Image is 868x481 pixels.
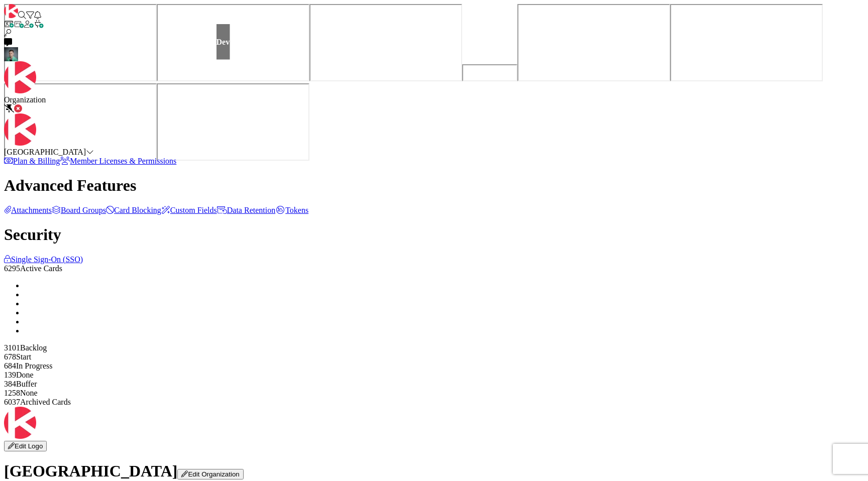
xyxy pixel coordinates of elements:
a: Plan & Billing [4,157,60,165]
span: 3101 [4,343,20,352]
a: Single Sign-On (SSO) [4,255,83,264]
h5: Dev [216,37,230,46]
span: None [20,389,38,397]
span: 6037 [4,398,20,406]
a: Tokens [275,206,308,214]
span: 139 [4,371,16,379]
div: Archived Cards [4,398,864,407]
span: Tokens [285,206,308,214]
h1: [GEOGRAPHIC_DATA] [4,462,864,480]
span: 1258 [4,389,20,397]
button: Edit Organization [177,469,243,479]
span: 678 [4,352,16,361]
img: avatar [4,113,36,146]
span: 6295 [4,264,20,273]
img: avatar [4,61,36,93]
div: Organization [4,95,864,104]
a: Data Retention [217,206,275,214]
a: Card Blocking [106,206,161,214]
div: Active Cards [4,264,864,273]
a: Custom Fields [161,206,217,214]
span: [GEOGRAPHIC_DATA] [4,148,86,156]
a: Board Groups [52,206,106,214]
a: Attachments [4,206,52,214]
span: Done [16,371,34,379]
iframe: UserGuiding AI Assistant Launcher [4,83,157,161]
span: Card Blocking [114,206,161,214]
span: Edit Logo [15,442,43,450]
h1: Security [4,225,864,244]
span: Start [16,352,31,361]
span: Data Retention [227,206,275,214]
span: Board Groups [61,206,106,214]
span: 384 [4,380,16,388]
span: Edit Organization [188,470,239,478]
span: In Progress [16,362,52,370]
span: Custom Fields [170,206,217,214]
iframe: UserGuiding Product Updates [670,4,823,81]
h1: Advanced Features [4,176,864,195]
iframe: UserGuiding Knowledge Base [517,4,670,81]
span: Backlog [20,343,47,352]
span: 684 [4,362,16,370]
span: Buffer [16,380,37,388]
a: Member Licenses & Permissions [60,157,176,165]
iframe: UserGuiding AI Assistant [157,83,309,161]
img: avatar [4,407,36,439]
button: Edit Logo [4,441,47,451]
